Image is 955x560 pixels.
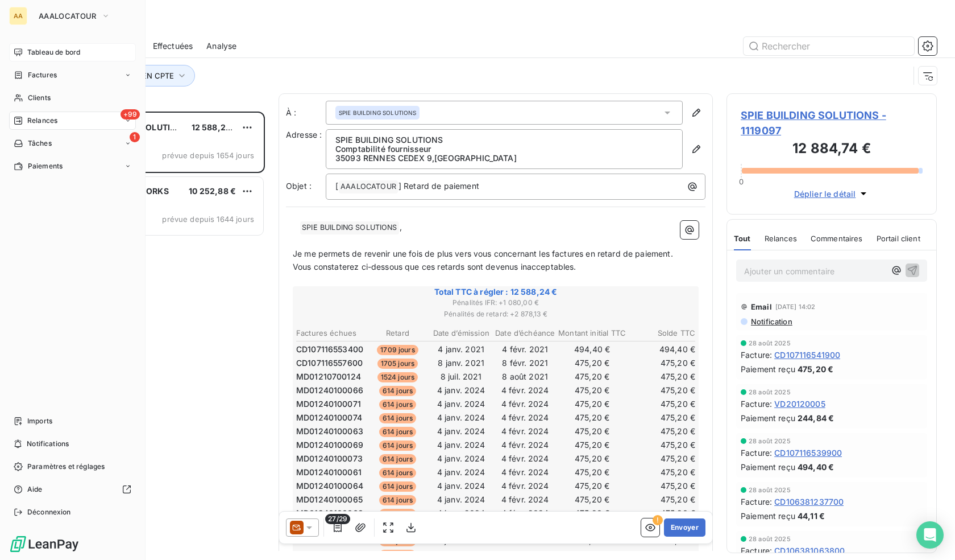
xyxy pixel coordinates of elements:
[558,398,626,410] td: 475,20 €
[28,93,51,103] span: Clients
[335,145,673,154] p: Comptabilité fournisseur
[493,466,557,479] td: 4 févr. 2024
[811,234,863,243] span: Commentaires
[28,70,57,80] span: Factures
[27,47,80,57] span: Tableau de bord
[493,398,557,410] td: 4 févr. 2024
[286,130,322,139] span: Adresse :
[741,510,795,522] span: Paiement reçu
[27,484,43,495] span: Aide
[628,343,696,356] td: 494,40 €
[296,494,363,505] span: MD01240100065
[741,447,772,459] span: Facture :
[741,138,923,161] h3: 12 884,74 €
[296,508,363,519] span: MD01240100068
[774,496,844,508] span: CD106381237700
[628,439,696,451] td: 475,20 €
[493,343,557,356] td: 4 févr. 2021
[296,371,361,382] span: MD01210700124
[335,181,338,191] span: [
[296,344,363,355] span: CD107116553400
[493,493,557,506] td: 4 févr. 2024
[741,461,795,473] span: Paiement reçu
[734,234,751,243] span: Tout
[430,398,492,410] td: 4 janv. 2024
[430,343,492,356] td: 4 janv. 2021
[325,514,350,524] span: 27/29
[558,480,626,492] td: 475,20 €
[749,389,791,396] span: 28 août 2025
[798,412,834,424] span: 244,84 €
[493,327,557,339] th: Date d’échéance
[493,439,557,451] td: 4 févr. 2024
[294,286,697,298] span: Total TTC à régler : 12 588,24 €
[377,345,418,355] span: 1709 jours
[296,439,363,451] span: MD01240100069
[493,507,557,520] td: 4 févr. 2024
[296,385,363,396] span: MD01240100066
[39,11,97,20] span: AAALOCATOUR
[558,493,626,506] td: 475,20 €
[430,480,492,492] td: 4 janv. 2024
[798,461,834,473] span: 494,40 €
[558,411,626,424] td: 475,20 €
[296,453,363,464] span: MD01240100073
[794,188,856,200] span: Déplier le détail
[430,411,492,424] td: 4 janv. 2024
[558,357,626,369] td: 475,20 €
[398,181,479,191] span: ] Retard de paiement
[130,132,140,142] span: 1
[493,384,557,397] td: 4 févr. 2024
[749,487,791,493] span: 28 août 2025
[628,480,696,492] td: 475,20 €
[628,398,696,410] td: 475,20 €
[286,107,326,118] label: À :
[296,412,362,423] span: MD01240100074
[877,234,920,243] span: Portail client
[379,413,416,423] span: 614 jours
[430,493,492,506] td: 4 janv. 2024
[9,480,136,499] a: Aide
[749,536,791,542] span: 28 août 2025
[430,425,492,438] td: 4 janv. 2024
[286,181,312,191] span: Objet :
[430,507,492,520] td: 4 janv. 2024
[206,40,236,52] span: Analyse
[430,370,492,383] td: 8 juil. 2021
[916,521,944,549] div: Open Intercom Messenger
[189,186,236,196] span: 10 252,88 €
[558,370,626,383] td: 475,20 €
[798,510,825,522] span: 44,11 €
[335,154,673,163] p: 35093 RENNES CEDEX 9 , [GEOGRAPHIC_DATA]
[379,427,416,437] span: 614 jours
[379,495,416,505] span: 614 jours
[293,249,673,258] span: Je me permets de revenir une fois de plus vers vous concernant les factures en retard de paiement.
[558,439,626,451] td: 475,20 €
[153,40,193,52] span: Effectuées
[774,349,840,361] span: CD107116541900
[628,384,696,397] td: 475,20 €
[628,327,696,339] th: Solde TTC
[628,357,696,369] td: 475,20 €
[628,507,696,520] td: 475,20 €
[379,386,416,396] span: 614 jours
[798,363,833,375] span: 475,20 €
[296,357,363,369] span: CD107116557600
[744,37,914,55] input: Rechercher
[28,138,52,149] span: Tâches
[558,425,626,438] td: 475,20 €
[339,109,416,117] span: SPIE BUILDING SOLUTIONS
[741,349,772,361] span: Facture :
[296,549,363,560] span: MD01240100070
[628,411,696,424] td: 475,20 €
[294,298,697,308] span: Pénalités IFR : + 1 080,00 €
[765,234,797,243] span: Relances
[493,425,557,438] td: 4 févr. 2024
[296,398,361,410] span: MD01240100071
[558,507,626,520] td: 475,20 €
[750,317,792,326] span: Notification
[28,161,63,171] span: Paiements
[749,438,791,444] span: 28 août 2025
[27,416,52,426] span: Imports
[379,550,416,560] span: 614 jours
